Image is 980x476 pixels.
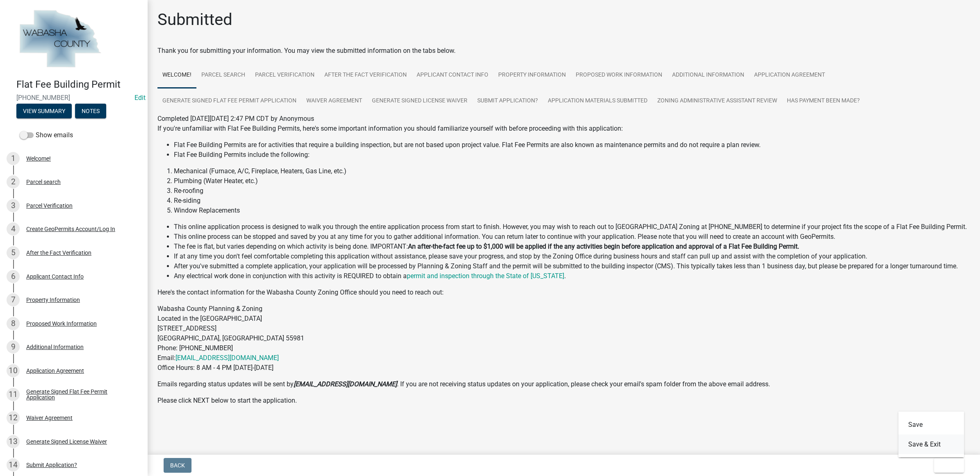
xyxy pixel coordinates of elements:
[941,462,953,469] span: Exit
[898,412,964,458] div: Exit
[782,88,865,114] a: Has Payment been made?
[75,108,106,115] wm-modal-confirm: Notes
[898,435,964,454] button: Save & Exit
[898,415,964,435] button: Save
[667,62,749,88] a: Additional Information
[16,94,131,102] span: [PHONE_NUMBER]
[174,140,970,150] li: Flat Fee Building Permits are for activities that require a building inspection, but are not base...
[571,62,667,88] a: Proposed Work Information
[196,62,250,88] a: Parcel search
[170,462,185,469] span: Back
[7,175,20,188] div: 2
[26,156,51,161] div: Welcome!
[367,88,472,114] a: Generate Signed License Waiver
[408,243,799,250] strong: An after-the-fact fee up to $1,000 will be applied if the any activities begin before application...
[134,94,146,102] a: Edit
[175,354,279,362] a: [EMAIL_ADDRESS][DOMAIN_NAME]
[174,176,970,186] li: Plumbing (Water Heater, etc.)
[20,130,73,140] label: Show emails
[749,62,830,88] a: Application Agreement
[7,222,20,236] div: 4
[16,104,72,118] button: View Summary
[157,396,970,406] p: Please click NEXT below to start the application.
[174,150,970,160] li: Flat Fee Building Permits include the following:
[174,196,970,206] li: Re-siding
[26,321,97,326] div: Proposed Work Information
[157,46,970,56] div: Thank you for submitting your information. You may view the submitted information on the tabs below.
[472,88,543,114] a: Submit Application?
[157,379,970,389] p: Emails regarding status updates will be sent by . If you are not receiving status updates on your...
[7,293,20,306] div: 7
[7,388,20,401] div: 11
[157,304,970,373] p: Wabasha County Planning & Zoning Located in the [GEOGRAPHIC_DATA] [STREET_ADDRESS] [GEOGRAPHIC_DA...
[164,458,191,473] button: Back
[16,79,141,91] h4: Flat Fee Building Permit
[26,250,91,256] div: After the Fact Verification
[7,246,20,259] div: 5
[250,62,319,88] a: Parcel Verification
[7,411,20,424] div: 12
[174,271,970,281] li: Any electrical work done in conjunction with this activity is REQUIRED to obtain a .
[493,62,571,88] a: Property Information
[174,242,970,252] li: The fee is flat, but varies depending on which activity is being done. IMPORTANT:
[26,439,107,444] div: Generate Signed License Waiver
[26,179,61,185] div: Parcel search
[174,186,970,196] li: Re-roofing
[26,415,73,421] div: Waiver Agreement
[7,364,20,377] div: 10
[407,272,564,280] a: permit and inspection through the State of [US_STATE]
[134,94,146,102] wm-modal-confirm: Edit Application Number
[7,152,20,165] div: 1
[16,108,72,115] wm-modal-confirm: Summary
[319,62,412,88] a: After the Fact Verification
[26,462,77,468] div: Submit Application?
[7,270,20,283] div: 6
[174,222,970,232] li: This online application process is designed to walk you through the entire application process fr...
[157,10,232,29] h1: Submitted
[412,62,493,88] a: Applicant Contact Info
[7,458,20,471] div: 14
[157,88,301,114] a: Generate Signed Flat Fee Permit Application
[26,274,84,279] div: Applicant Contact Info
[301,88,367,114] a: Waiver Agreement
[294,380,397,388] strong: [EMAIL_ADDRESS][DOMAIN_NAME]
[26,389,134,400] div: Generate Signed Flat Fee Permit Application
[174,166,970,176] li: Mechanical (Furnace, A/C, Fireplace, Heaters, Gas Line, etc.)
[16,9,103,70] img: Wabasha County, Minnesota
[652,88,782,114] a: Zoning Administrative Assistant Review
[543,88,652,114] a: Application Materials Submitted
[934,458,964,473] button: Exit
[7,317,20,330] div: 8
[26,203,73,209] div: Parcel Verification
[174,206,970,215] li: Window Replacements
[26,226,115,232] div: Create GeoPermits Account/Log In
[174,252,970,261] li: If at any time you don't feel comfortable completing this application without assistance, please ...
[157,115,314,122] span: Completed [DATE][DATE] 2:47 PM CDT by Anonymous
[7,199,20,212] div: 3
[157,288,970,297] p: Here's the contact information for the Wabasha County Zoning Office should you need to reach out:
[7,340,20,354] div: 9
[174,232,970,242] li: This online process can be stopped and saved by you at any time for you to gather additional info...
[157,124,970,134] p: If you're unfamiliar with Flat Fee Building Permits, here's some important information you should...
[26,297,80,303] div: Property Information
[7,435,20,448] div: 13
[26,344,84,350] div: Additional Information
[26,368,84,374] div: Application Agreement
[174,261,970,271] li: After you've submitted a complete application, your application will be processed by Planning & Z...
[157,62,196,88] a: Welcome!
[75,104,106,118] button: Notes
